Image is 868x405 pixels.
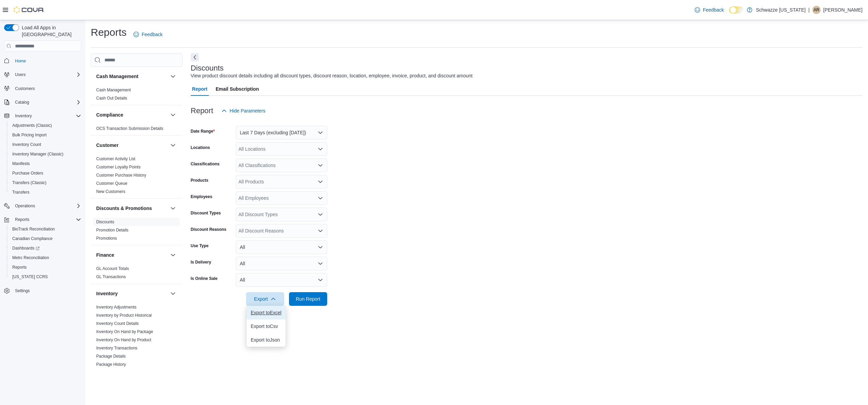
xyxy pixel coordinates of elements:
[96,362,126,367] a: Package History
[7,121,84,130] button: Adjustments (Classic)
[10,225,81,233] span: BioTrack Reconciliation
[230,107,265,114] span: Hide Parameters
[96,165,141,169] a: Customer Loyalty Points
[729,6,743,14] input: Dark Mode
[808,6,810,14] p: |
[12,215,81,224] span: Reports
[814,6,820,14] span: AR
[96,354,126,359] span: Package Details
[251,324,281,329] span: Export to Csv
[318,228,323,234] button: Open list of options
[236,240,327,254] button: All
[10,235,81,243] span: Canadian Compliance
[91,218,183,245] div: Discounts & Promotions
[10,273,81,281] span: Washington CCRS
[10,179,49,187] a: Transfers (Classic)
[96,228,129,232] a: Promotion Details
[142,31,162,38] span: Feedback
[216,82,259,96] span: Email Subscription
[12,170,43,176] span: Purchase Orders
[692,3,726,17] a: Feedback
[7,262,84,272] button: Reports
[15,113,32,119] span: Inventory
[96,305,136,310] a: Inventory Adjustments
[96,362,126,367] span: Package History
[12,112,81,120] span: Inventory
[12,265,27,270] span: Reports
[15,72,26,77] span: Users
[96,173,146,178] a: Customer Purchase History
[191,178,208,183] label: Products
[96,304,136,310] span: Inventory Adjustments
[12,98,32,106] button: Catalog
[169,289,177,298] button: Inventory
[12,236,53,241] span: Canadian Compliance
[10,140,81,149] span: Inventory Count
[823,6,863,14] p: [PERSON_NAME]
[10,254,52,262] a: Metrc Reconciliation
[10,121,81,130] span: Adjustments (Classic)
[12,287,32,295] a: Settings
[12,84,81,93] span: Customers
[191,129,215,134] label: Date Range
[96,329,153,334] a: Inventory On Hand by Package
[15,100,29,105] span: Catalog
[96,337,151,342] a: Inventory On Hand by Product
[296,296,320,302] span: Run Report
[1,97,84,107] button: Catalog
[12,286,81,295] span: Settings
[247,333,286,347] button: Export toJson
[318,163,323,168] button: Open list of options
[318,179,323,184] button: Open list of options
[812,6,821,14] div: Austin Ronningen
[251,310,281,315] span: Export to Excel
[14,6,44,13] img: Cova
[10,131,49,139] a: Bulk Pricing Import
[703,6,724,13] span: Feedback
[96,266,129,271] span: GL Account Totals
[10,150,66,158] a: Inventory Manager (Classic)
[7,234,84,243] button: Canadian Compliance
[12,56,81,65] span: Home
[10,169,81,177] span: Purchase Orders
[96,142,118,149] h3: Customer
[96,313,152,318] a: Inventory by Product Historical
[169,72,177,80] button: Cash Management
[1,84,84,93] button: Customers
[191,227,227,232] label: Discount Reasons
[96,156,135,161] a: Customer Activity List
[91,124,183,135] div: Compliance
[12,57,29,65] a: Home
[12,142,41,147] span: Inventory Count
[96,370,132,375] a: Product Expirations
[15,86,35,91] span: Customers
[96,87,131,93] span: Cash Management
[96,126,163,131] span: OCS Transaction Submission Details
[10,273,50,281] a: [US_STATE] CCRS
[12,151,63,157] span: Inventory Manager (Classic)
[96,73,168,80] button: Cash Management
[10,254,81,262] span: Metrc Reconciliation
[10,244,81,252] span: Dashboards
[131,28,165,41] a: Feedback
[10,121,55,130] a: Adjustments (Classic)
[12,255,49,260] span: Metrc Reconciliation
[236,257,327,270] button: All
[10,160,32,168] a: Manifests
[12,245,40,251] span: Dashboards
[318,146,323,152] button: Open list of options
[10,225,58,233] a: BioTrack Reconciliation
[12,202,38,210] button: Operations
[96,181,127,186] a: Customer Queue
[1,70,84,79] button: Users
[191,243,208,249] label: Use Type
[169,111,177,119] button: Compliance
[96,321,139,326] a: Inventory Count Details
[96,111,168,118] button: Compliance
[96,205,168,212] button: Discounts & Promotions
[191,259,211,265] label: Is Delivery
